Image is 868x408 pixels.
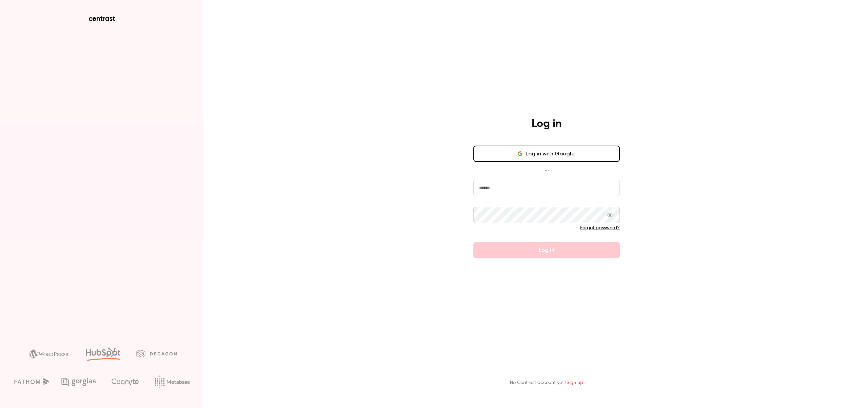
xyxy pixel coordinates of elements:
h4: Log in [532,117,561,131]
span: or [541,167,552,174]
img: decagon [136,350,177,357]
button: Log in with Google [473,146,620,162]
p: No Contrast account yet? [510,379,583,386]
a: Sign up [567,380,583,385]
a: Forgot password? [580,226,620,230]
